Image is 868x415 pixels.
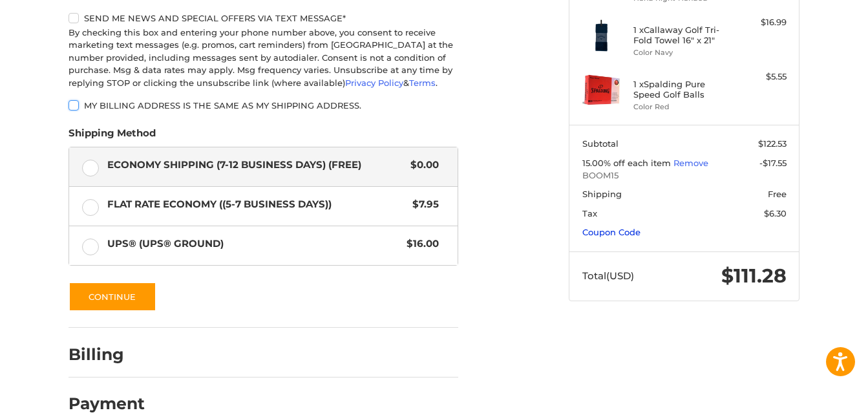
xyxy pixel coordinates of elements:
span: Free [768,189,787,199]
span: Tax [582,208,597,218]
span: -$17.55 [759,158,787,168]
h4: 1 x Callaway Golf Tri-Fold Towel 16" x 21" [633,25,732,46]
span: $0.00 [404,158,439,173]
div: $16.99 [736,16,787,29]
iframe: Google Customer Reviews [761,380,868,415]
span: 15.00% off each item [582,158,673,168]
div: By checking this box and entering your phone number above, you consent to receive marketing text ... [69,27,458,90]
span: $16.00 [400,237,439,251]
span: Subtotal [582,138,619,149]
span: Flat Rate Economy ((5-7 Business Days)) [107,197,407,212]
a: Privacy Policy [345,78,403,88]
span: $6.30 [764,208,787,218]
li: Color Navy [633,47,732,58]
label: My billing address is the same as my shipping address. [69,100,458,111]
span: BOOM15 [582,169,787,182]
span: Total (USD) [582,270,634,282]
a: Coupon Code [582,227,640,237]
span: Economy Shipping (7-12 Business Days) (Free) [107,158,405,173]
span: Shipping [582,189,622,199]
span: $7.95 [406,197,439,212]
legend: Shipping Method [69,126,156,147]
button: Continue [69,282,156,312]
label: Send me news and special offers via text message* [69,13,458,23]
div: $5.55 [736,70,787,83]
span: $122.53 [758,138,787,149]
li: Color Red [633,101,732,112]
h2: Billing [69,345,144,365]
h2: Payment [69,394,145,414]
span: $111.28 [721,264,787,288]
a: Remove [673,158,708,168]
h4: 1 x Spalding Pure Speed Golf Balls [633,79,732,100]
span: UPS® (UPS® Ground) [107,237,401,251]
a: Terms [409,78,436,88]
